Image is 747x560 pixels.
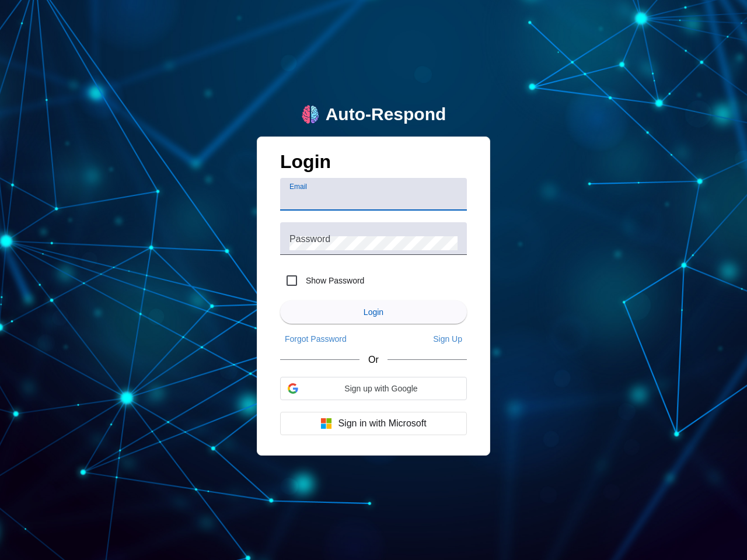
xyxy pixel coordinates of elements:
[280,300,467,324] button: Login
[289,234,330,244] mat-label: Password
[301,105,320,124] img: logo
[433,334,462,344] span: Sign Up
[285,334,347,344] span: Forgot Password
[280,412,467,435] button: Sign in with Microsoft
[326,104,446,125] div: Auto-Respond
[301,104,446,125] a: logoAuto-Respond
[289,183,307,191] mat-label: Email
[320,418,332,429] img: Microsoft logo
[364,307,383,317] span: Login
[368,355,379,365] span: Or
[303,384,459,393] span: Sign up with Google
[303,275,364,286] label: Show Password
[280,377,467,400] div: Sign up with Google
[280,151,467,178] h1: Login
